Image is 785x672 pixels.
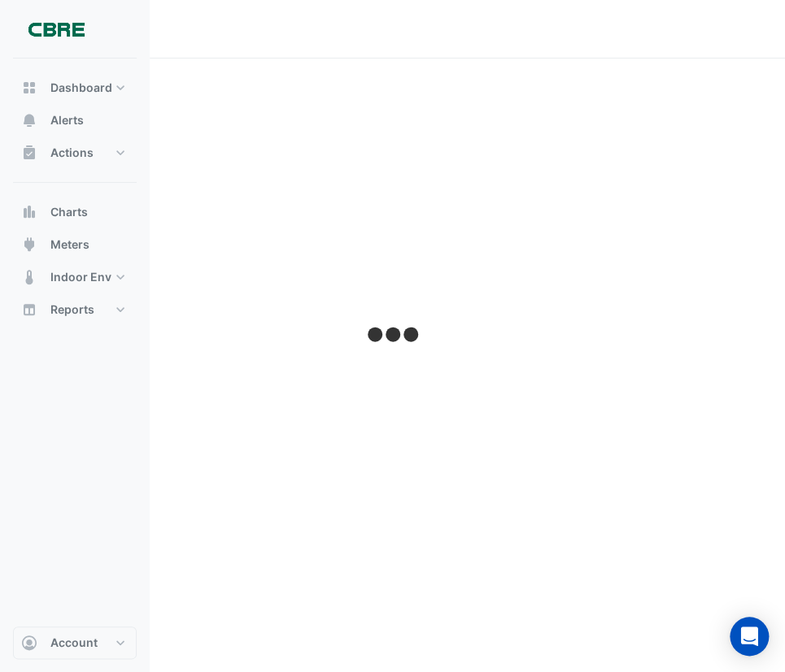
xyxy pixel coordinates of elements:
span: Account [50,635,98,651]
app-icon: Reports [21,301,37,318]
button: Account [13,626,137,659]
div: Open Intercom Messenger [730,617,769,656]
span: Dashboard [50,80,112,96]
span: Alerts [50,112,84,128]
button: Actions [13,137,137,169]
app-icon: Meters [21,236,37,253]
span: Meters [50,236,89,253]
app-icon: Actions [21,145,37,161]
app-icon: Charts [21,204,37,220]
button: Meters [13,228,137,261]
span: Actions [50,145,94,161]
span: Charts [50,204,88,220]
button: Reports [13,293,137,326]
app-icon: Alerts [21,112,37,128]
app-icon: Dashboard [21,80,37,96]
span: Reports [50,301,94,318]
span: Indoor Env [50,269,111,285]
button: Charts [13,196,137,228]
button: Indoor Env [13,261,137,293]
img: Company Logo [20,13,93,46]
button: Dashboard [13,72,137,104]
app-icon: Indoor Env [21,269,37,285]
button: Alerts [13,104,137,137]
